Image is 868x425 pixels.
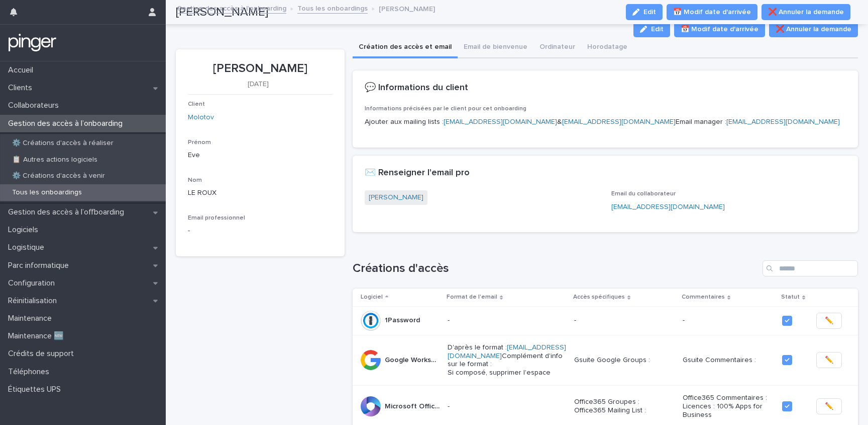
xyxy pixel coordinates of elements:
span: Prénom [188,139,211,146]
p: Étiquettes UPS [4,385,69,394]
p: Office365 Groupes : Office365 Mailing List : [574,398,675,415]
p: Maintenance 🆕 [4,331,72,341]
p: Format de l'email [447,292,497,303]
p: Téléphones [4,367,57,377]
p: Office365 Commentaires : Licences : 100% Apps for Business [683,394,774,419]
button: ✏️ [816,398,842,414]
span: Nom [188,177,202,183]
a: [EMAIL_ADDRESS][DOMAIN_NAME] [611,203,725,210]
a: Gestion des accès à l’onboarding [177,2,286,14]
p: LE ROUX [188,188,333,198]
p: Commentaires [682,292,725,303]
a: [PERSON_NAME] [369,192,423,203]
p: Ajouter aux mailing lists : & Email manager : [365,117,846,127]
input: Search [763,260,858,276]
p: ⚙️ Créations d'accès à réaliser [4,139,122,148]
p: Accès spécifiques [573,292,625,303]
p: Crédits de support [4,349,82,359]
tr: 1Password1Password ---✏️ [353,306,858,335]
p: D'après le format : Complément d'info sur le format : Si composé, supprimer l'espace [448,343,567,377]
span: Edit [651,26,664,33]
span: ✏️ [825,316,833,326]
p: - [448,316,567,325]
a: [EMAIL_ADDRESS][DOMAIN_NAME] [562,118,676,125]
button: ✏️ [816,352,842,368]
a: [EMAIL_ADDRESS][DOMAIN_NAME] [448,344,566,360]
p: Parc informatique [4,261,77,270]
a: Tous les onboardings [297,2,368,14]
tr: Google Workspace (Fubo)Google Workspace (Fubo) D'après le format :[EMAIL_ADDRESS][DOMAIN_NAME]Com... [353,335,858,385]
img: mTgBEunGTSyRkCgitkcU [8,33,57,53]
button: Ordinateur [533,37,581,58]
span: Client [188,101,205,107]
p: Gsuite Commentaires : [683,356,774,365]
p: Configuration [4,278,63,288]
h1: Créations d'accès [353,261,759,276]
p: Gsuite Google Groups : [574,356,675,365]
a: Molotov [188,112,214,123]
p: Collaborateurs [4,101,67,110]
button: Horodatage [581,37,633,58]
p: Réinitialisation [4,296,65,306]
p: Gestion des accès à l’offboarding [4,207,132,217]
button: Email de bienvenue [458,37,533,58]
p: - [574,316,675,325]
p: ⚙️ Créations d'accès à venir [4,172,113,180]
p: [PERSON_NAME] [188,61,333,76]
p: - [683,316,774,325]
p: Gestion des accès à l’onboarding [4,119,131,128]
span: ✏️ [825,401,833,411]
p: Logistique [4,243,52,252]
p: Eve [188,150,333,161]
p: Clients [4,83,40,93]
p: Accueil [4,65,41,75]
span: ❌ Annuler la demande [776,24,851,34]
span: ✏️ [825,355,833,365]
p: Tous les onboardings [4,188,90,197]
p: - [188,226,190,236]
p: Logiciels [4,225,46,235]
p: [DATE] [188,80,329,89]
p: Google Workspace (Fubo) [385,354,442,365]
h2: 💬 Informations du client [365,83,468,94]
p: Logiciel [361,292,383,303]
p: Maintenance [4,314,60,323]
button: ✏️ [816,313,842,329]
button: ❌ Annuler la demande [769,21,858,37]
p: 📋 Autres actions logiciels [4,156,105,164]
span: 📅 Modif date d'arrivée [681,24,758,34]
p: - [448,402,567,411]
a: [EMAIL_ADDRESS][DOMAIN_NAME] [444,118,557,125]
p: Statut [781,292,800,303]
h2: ✉️ Renseigner l'email pro [365,168,470,179]
span: Email professionnel [188,215,245,221]
p: [PERSON_NAME] [379,3,435,14]
p: 1Password [385,314,422,325]
p: Microsoft Office365 (Molotov) [385,400,442,411]
button: Création des accès et email [353,37,458,58]
span: Informations précisées par le client pour cet onboarding [365,106,526,112]
button: Edit [633,21,670,37]
span: Email du collaborateur [611,191,676,197]
button: 📅 Modif date d'arrivée [674,21,765,37]
a: [EMAIL_ADDRESS][DOMAIN_NAME] [726,118,840,125]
